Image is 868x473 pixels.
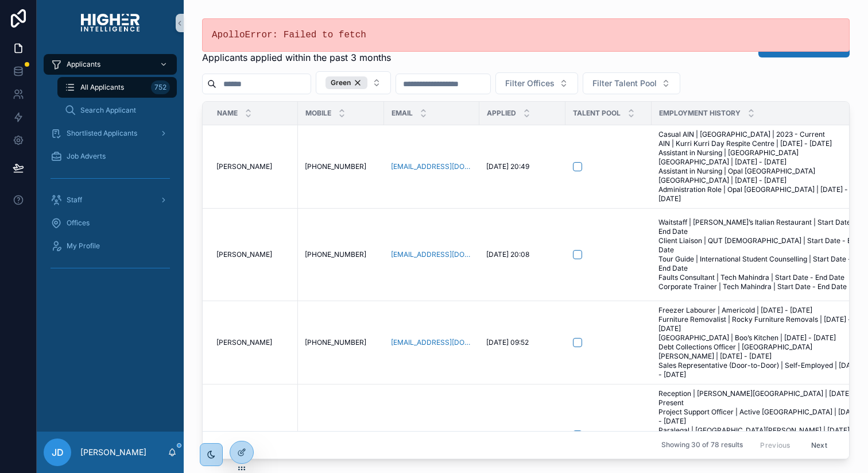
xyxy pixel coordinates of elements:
a: [PHONE_NUMBER] [305,338,377,347]
span: [PHONE_NUMBER] [305,338,366,347]
a: [EMAIL_ADDRESS][DOMAIN_NAME] [391,250,472,259]
a: [PERSON_NAME] [216,162,291,171]
a: Shortlisted Applicants [44,123,177,144]
a: My Profile [44,236,177,256]
a: [PHONE_NUMBER] [305,162,377,171]
span: Shortlisted Applicants [67,129,137,138]
a: [EMAIL_ADDRESS][DOMAIN_NAME] [391,338,472,347]
a: [EMAIL_ADDRESS][DOMAIN_NAME] [391,430,472,440]
span: Employment History [659,109,741,118]
span: JD [52,445,64,459]
pre: ApolloError: Failed to fetch [212,28,840,42]
span: All Applicants [80,83,124,92]
a: [DATE] 01:17 [486,430,559,440]
a: [PERSON_NAME] [216,250,291,259]
a: [PHONE_NUMBER] [305,430,377,440]
div: Green [325,76,367,89]
span: Filter Offices [505,78,555,89]
button: Next [803,436,835,454]
span: [PERSON_NAME] [216,338,272,347]
img: App logo [81,14,139,32]
div: 752 [151,80,170,94]
span: Job Adverts [67,152,106,161]
a: [EMAIL_ADDRESS][DOMAIN_NAME] [391,162,472,171]
a: [DATE] 20:08 [486,250,559,259]
span: [PERSON_NAME] [216,430,272,440]
span: My Profile [67,241,100,251]
span: [PERSON_NAME] [216,250,272,259]
a: Applicants [44,54,177,75]
span: [DATE] 20:49 [486,162,529,171]
span: Staff [67,195,82,205]
span: [PHONE_NUMBER] [305,430,366,440]
span: Filter Talent Pool [592,78,657,89]
a: Job Adverts [44,146,177,167]
a: [PERSON_NAME] [216,338,291,347]
a: Waitstaff | [PERSON_NAME]’s Italian Restaurant | Start Date - End Date Client Liaison | QUT [DEMO... [658,218,861,291]
p: [PERSON_NAME] [80,447,146,458]
span: [DATE] 20:08 [486,250,529,259]
a: [PERSON_NAME] [216,430,291,440]
a: [PHONE_NUMBER] [305,250,377,259]
button: Select Button [583,72,680,94]
span: [PHONE_NUMBER] [305,162,366,171]
span: Name [217,109,238,118]
span: Applicants [67,60,100,69]
span: [DATE] 09:52 [486,338,529,347]
span: Applied [487,109,516,118]
div: scrollable content [37,46,184,292]
button: Unselect GREEN [325,76,367,89]
span: Mobile [305,109,331,118]
a: Search Applicant [57,100,177,121]
span: [PERSON_NAME] [216,162,272,171]
span: Offices [67,218,90,228]
button: Select Button [495,72,578,94]
a: Casual AIN | [GEOGRAPHIC_DATA] | 2023 - Current AIN | Kurri Kurri Day Respite Centre | [DATE] - [... [658,130,861,203]
span: [PHONE_NUMBER] [305,250,366,259]
span: Talent Pool [573,109,621,118]
a: Staff [44,190,177,210]
button: Select Button [316,71,391,94]
a: [DATE] 09:52 [486,338,559,347]
a: Offices [44,213,177,233]
a: All Applicants752 [57,77,177,98]
a: [DATE] 20:49 [486,162,559,171]
span: Search Applicant [80,106,136,115]
span: [DATE] 01:17 [486,430,526,440]
a: Freezer Labourer | Americold | [DATE] - [DATE] Furniture Removalist | Rocky Furniture Removals | ... [658,306,861,379]
span: Email [392,109,413,118]
span: Showing 30 of 78 results [661,441,743,450]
